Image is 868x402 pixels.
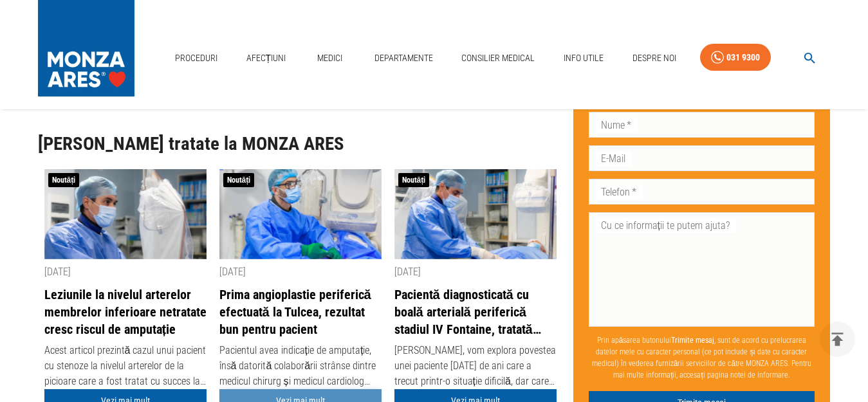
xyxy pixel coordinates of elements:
b: Trimite mesaj [671,336,714,345]
a: Despre Noi [627,45,681,71]
div: Acest articol prezintă cazul unui pacient cu stenoze la nivelul arterelor de la picioare care a f... [44,343,207,389]
div: [PERSON_NAME], vom explora povestea unei paciente [DATE] de ani care a trecut printr-o situație d... [394,343,557,389]
a: Afecțiuni [241,45,291,71]
a: Leziunile la nivelul arterelor membrelor inferioare netratate cresc riscul de amputație [44,286,207,338]
button: delete [820,322,855,357]
div: [DATE] [219,264,382,280]
p: Prin apăsarea butonului , sunt de acord cu prelucrarea datelor mele cu caracter personal (ce pot ... [589,329,815,386]
a: Medici [309,45,351,71]
a: 031 9300 [700,44,771,71]
a: Proceduri [170,45,223,71]
div: [DATE] [394,264,557,280]
a: Info Utile [559,45,609,71]
a: Consilier Medical [456,45,540,71]
a: Pacientă diagnosticată cu boală arterială periferică stadiul IV Fontaine, tratată fără tăieturi [394,286,557,338]
div: 031 9300 [726,50,760,66]
div: [DATE] [44,264,207,280]
div: Pacientul avea indicație de amputație, însă datorită colaborării strânse dintre medicul chirurg ș... [219,343,382,389]
a: Prima angioplastie periferică efectuată la Tulcea, rezultat bun pentru pacient [219,286,382,338]
span: Noutăți [48,173,80,187]
span: Noutăți [223,173,255,187]
h2: [PERSON_NAME] tratate la MONZA ARES [38,134,563,154]
span: Noutăți [398,173,430,187]
a: Departamente [369,45,438,71]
